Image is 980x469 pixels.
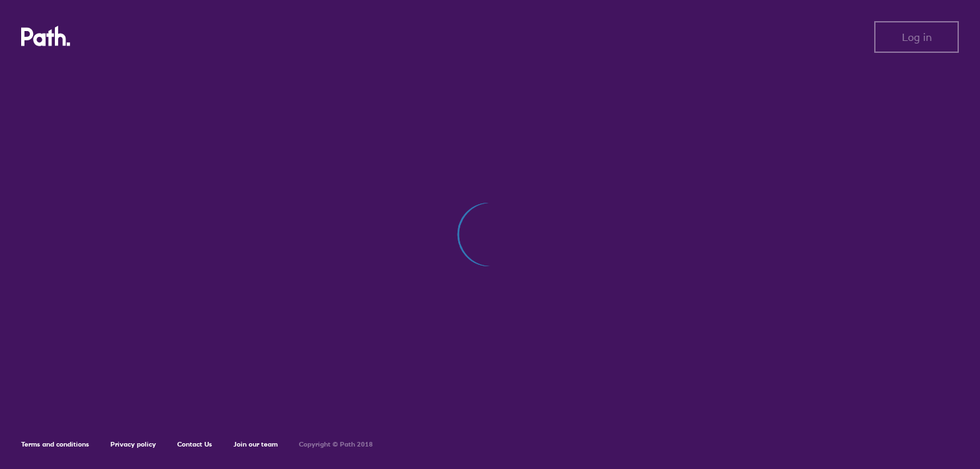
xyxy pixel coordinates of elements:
button: Log in [874,21,959,53]
a: Join our team [233,440,278,449]
a: Terms and conditions [21,440,89,449]
a: Contact Us [177,440,212,449]
a: Privacy policy [110,440,156,449]
h6: Copyright © Path 2018 [299,441,373,449]
span: Log in [902,31,932,43]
